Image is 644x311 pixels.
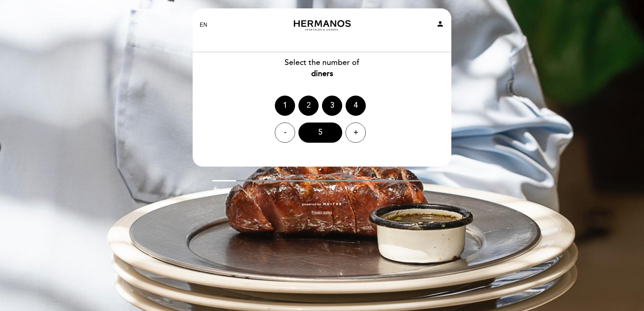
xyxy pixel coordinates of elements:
[302,202,342,207] a: powered by
[275,96,295,116] div: 1
[298,96,319,116] div: 2
[311,69,333,78] b: diners
[323,203,342,206] img: MEITRE
[436,20,444,30] button: person
[322,96,342,116] div: 3
[298,123,342,143] div: 5
[346,96,366,116] div: 4
[280,16,364,34] a: Hermanos
[275,123,295,143] div: -
[212,185,220,193] i: arrow_backward
[302,202,321,207] span: powered by
[312,210,332,215] a: Privacy policy
[346,123,366,143] div: +
[192,57,452,79] div: Select the number of
[436,20,444,28] i: person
